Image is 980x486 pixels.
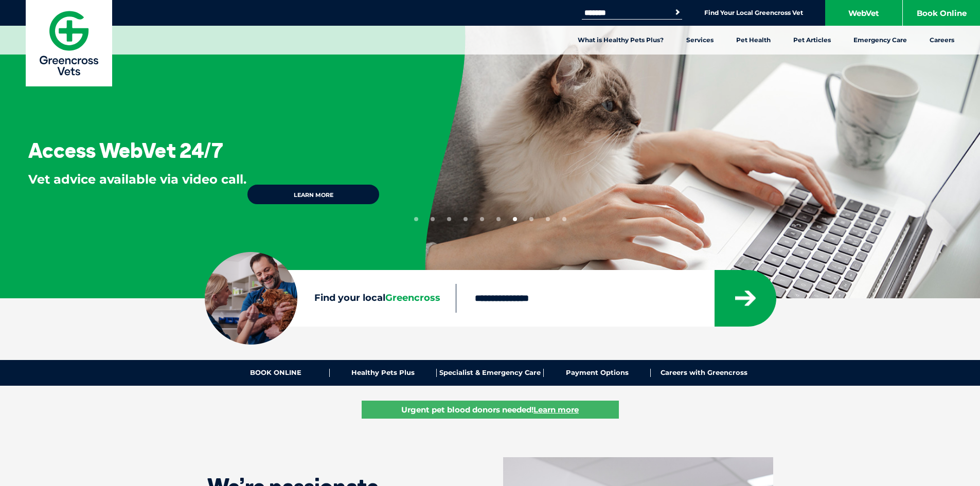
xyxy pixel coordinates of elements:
button: Search [672,7,683,17]
a: Urgent pet blood donors needed!Learn more [362,401,619,419]
a: What is Healthy Pets Plus? [566,26,675,55]
u: Learn more [533,405,579,415]
a: Careers [918,26,966,55]
h3: Access WebVet 24/7 [28,140,223,160]
a: Healthy Pets Plus [330,369,437,377]
a: Payment Options [544,369,651,377]
button: 5 of 10 [480,217,484,221]
a: Find Your Local Greencross Vet [704,9,803,17]
a: Pet Health [725,26,782,55]
button: 7 of 10 [513,217,517,221]
button: 8 of 10 [529,217,533,221]
p: Vet advice available via video call. [28,171,246,205]
span: Greencross [385,292,440,303]
button: 6 of 10 [496,217,501,221]
button: 2 of 10 [431,217,435,221]
a: Emergency Care [842,26,918,55]
a: Specialist & Emergency Care [437,369,544,377]
a: Learn more [246,184,380,205]
a: Pet Articles [782,26,842,55]
button: 1 of 10 [414,217,418,221]
a: Careers with Greencross [651,369,757,377]
a: BOOK ONLINE [223,369,330,377]
button: 4 of 10 [464,217,468,221]
button: 3 of 10 [447,217,451,221]
label: Find your local [205,291,456,306]
a: Services [675,26,725,55]
button: 9 of 10 [546,217,550,221]
button: 10 of 10 [562,217,566,221]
